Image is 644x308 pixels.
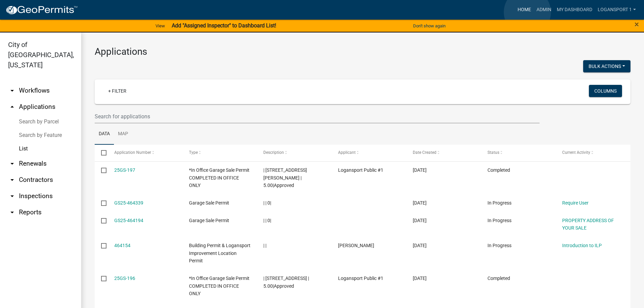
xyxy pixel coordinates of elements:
span: Completed [487,276,510,281]
span: × [635,20,639,29]
a: Logansport 1 [595,3,639,16]
span: Logansport Public #1 [338,167,383,173]
span: Date Created [413,150,436,155]
span: 08/15/2025 [413,200,427,206]
span: *In Office Garage Sale Permit COMPLETED IN OFFICE ONLY [189,276,249,297]
a: 25GS-197 [114,167,135,173]
span: Applicant [338,150,356,155]
a: Map [114,123,132,145]
span: In Progress [487,243,511,248]
a: 25GS-196 [114,276,135,281]
button: Columns [589,85,622,97]
a: View [153,20,168,31]
datatable-header-cell: Current Activity [556,145,630,161]
a: My Dashboard [554,3,595,16]
datatable-header-cell: Applicant [332,145,406,161]
span: Current Activity [562,150,590,155]
span: | 114 7th st | 5.00|Approved [263,276,309,289]
span: Paola Prieto [338,243,374,248]
button: Don't show again [410,20,448,31]
span: Application Number [114,150,151,155]
i: arrow_drop_down [8,192,16,200]
button: Bulk Actions [583,60,630,72]
a: Data [95,123,114,145]
span: *In Office Garage Sale Permit COMPLETED IN OFFICE ONLY [189,167,249,188]
a: Require User [562,200,589,206]
h3: Applications [95,46,630,57]
span: Building Permit & Logansport Improvement Location Permit [189,243,251,264]
span: Garage Sale Permit [189,200,229,206]
a: + Filter [103,85,132,97]
span: Status [487,150,499,155]
i: arrow_drop_down [8,87,16,95]
span: Completed [487,167,510,173]
a: GS25-464194 [114,218,143,223]
span: | 837 Bates St | 5.00|Approved [263,167,307,188]
datatable-header-cell: Status [481,145,556,161]
span: 08/15/2025 [413,218,427,223]
i: arrow_drop_down [8,208,16,216]
input: Search for applications [95,110,540,123]
span: | | 0| [263,200,271,206]
span: Description [263,150,284,155]
datatable-header-cell: Select [95,145,108,161]
span: Type [189,150,198,155]
i: arrow_drop_up [8,103,16,111]
a: Home [515,3,534,16]
span: 08/14/2025 [413,276,427,281]
a: Introduction to ILP [562,243,602,248]
a: Admin [534,3,554,16]
i: arrow_drop_down [8,160,16,168]
i: arrow_drop_down [8,176,16,184]
datatable-header-cell: Date Created [406,145,481,161]
span: Logansport Public #1 [338,276,383,281]
a: GS25-464339 [114,200,143,206]
datatable-header-cell: Application Number [108,145,182,161]
span: Garage Sale Permit [189,218,229,223]
a: PROPERTY ADDRESS OF YOUR SALE [562,218,614,231]
span: In Progress [487,218,511,223]
button: Close [635,20,639,28]
span: | | [263,243,266,248]
span: | | 0| [263,218,271,223]
datatable-header-cell: Type [182,145,257,161]
strong: Add "Assigned Inspector" to Dashboard List! [172,22,276,29]
a: 464154 [114,243,130,248]
span: 08/14/2025 [413,243,427,248]
datatable-header-cell: Description [257,145,332,161]
span: In Progress [487,200,511,206]
span: 08/15/2025 [413,167,427,173]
